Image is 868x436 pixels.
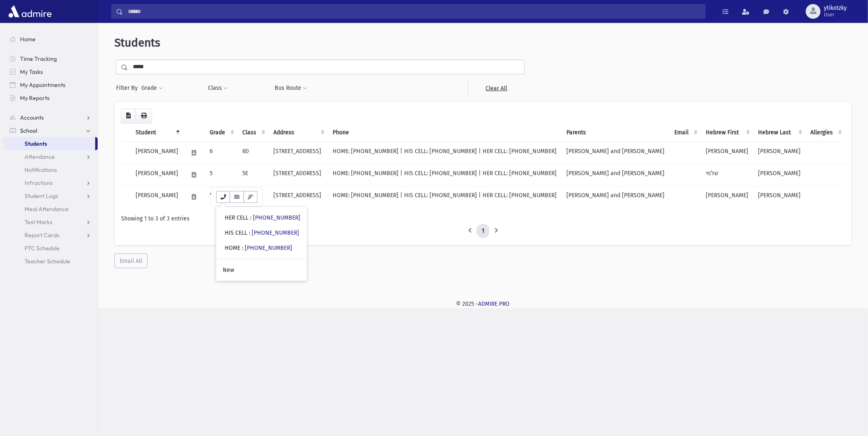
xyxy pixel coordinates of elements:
[3,33,98,46] a: Home
[237,186,268,208] td: P4
[3,163,98,176] a: Notifications
[3,189,98,202] a: Student Logs
[205,186,237,208] td: P
[114,254,148,268] button: Email All
[824,5,847,11] span: ytikotzky
[3,137,95,150] a: Students
[328,164,562,186] td: HOME: [PHONE_NUMBER] | HIS CELL: [PHONE_NUMBER] | HER CELL: [PHONE_NUMBER]
[252,229,299,236] a: [PHONE_NUMBER]
[131,142,183,164] td: [PERSON_NAME]
[3,176,98,189] a: Infractions
[753,123,805,142] th: Hebrew Last: activate to sort column ascending
[208,81,228,96] button: Class
[3,65,98,78] a: My Tasks
[3,202,98,216] a: Meal Attendance
[701,142,753,164] td: [PERSON_NAME]
[3,124,98,137] a: School
[3,255,98,268] a: Teacher Schedule
[20,114,44,121] span: Accounts
[669,123,701,142] th: Email: activate to sort column ascending
[225,214,300,222] div: HER CELL
[216,262,307,278] a: New
[205,164,237,186] td: 5
[20,36,36,43] span: Home
[275,81,308,96] button: Bus Route
[701,164,753,186] td: שלמי
[20,55,57,62] span: Time Tracking
[562,186,669,208] td: [PERSON_NAME] and [PERSON_NAME]
[753,164,805,186] td: [PERSON_NAME]
[3,216,98,229] a: Test Marks
[20,81,65,89] span: My Appointments
[753,142,805,164] td: [PERSON_NAME]
[3,150,98,163] a: Attendance
[805,123,845,142] th: Allergies: activate to sort column ascending
[250,214,251,221] span: :
[3,242,98,255] a: PTC Schedule
[701,123,753,142] th: Hebrew First: activate to sort column ascending
[25,258,70,265] span: Teacher Schedule
[3,52,98,65] a: Time Tracking
[477,224,490,238] a: 1
[3,91,98,105] a: My Reports
[237,123,268,142] th: Class: activate to sort column ascending
[3,111,98,124] a: Accounts
[111,300,855,308] div: © 2025 -
[121,214,845,223] div: Showing 1 to 3 of 3 entries
[225,244,292,252] div: HOME
[205,123,237,142] th: Grade: activate to sort column ascending
[268,142,328,164] td: [STREET_ADDRESS]
[25,245,60,252] span: PTC Schedule
[244,191,257,203] button: Email Templates
[249,229,250,236] span: :
[237,164,268,186] td: 5E
[824,11,847,18] span: User
[562,123,669,142] th: Parents
[701,186,753,208] td: [PERSON_NAME]
[328,123,562,142] th: Phone
[25,179,53,187] span: Infractions
[25,166,57,174] span: Notifications
[328,142,562,164] td: HOME: [PHONE_NUMBER] | HIS CELL: [PHONE_NUMBER] | HER CELL: [PHONE_NUMBER]
[25,153,55,160] span: Attendance
[205,142,237,164] td: 6
[136,109,152,123] button: Print
[121,109,136,123] button: CSV
[7,3,54,20] img: AdmirePro
[131,186,183,208] td: [PERSON_NAME]
[268,123,328,142] th: Address: activate to sort column ascending
[25,218,52,226] span: Test Marks
[25,231,59,239] span: Report Cards
[753,186,805,208] td: [PERSON_NAME]
[116,84,141,92] span: Filter By
[253,214,300,221] a: [PHONE_NUMBER]
[245,245,292,251] a: [PHONE_NUMBER]
[25,205,69,213] span: Meal Attendance
[225,229,299,237] div: HIS CELL
[131,123,183,142] th: Student: activate to sort column descending
[562,164,669,186] td: [PERSON_NAME] and [PERSON_NAME]
[123,4,705,19] input: Search
[20,127,37,134] span: School
[562,142,669,164] td: [PERSON_NAME] and [PERSON_NAME]
[131,164,183,186] td: [PERSON_NAME]
[3,78,98,91] a: My Appointments
[25,140,47,147] span: Students
[25,192,58,200] span: Student Logs
[3,229,98,242] a: Report Cards
[268,186,328,208] td: [STREET_ADDRESS]
[237,142,268,164] td: 6D
[268,164,328,186] td: [STREET_ADDRESS]
[328,186,562,208] td: HOME: [PHONE_NUMBER] | HIS CELL: [PHONE_NUMBER] | HER CELL: [PHONE_NUMBER]
[479,300,510,307] a: ADMIRE PRO
[114,36,160,49] span: Students
[468,81,525,96] a: Clear All
[20,94,49,102] span: My Reports
[242,245,243,251] span: :
[20,68,43,76] span: My Tasks
[141,81,163,96] button: Grade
